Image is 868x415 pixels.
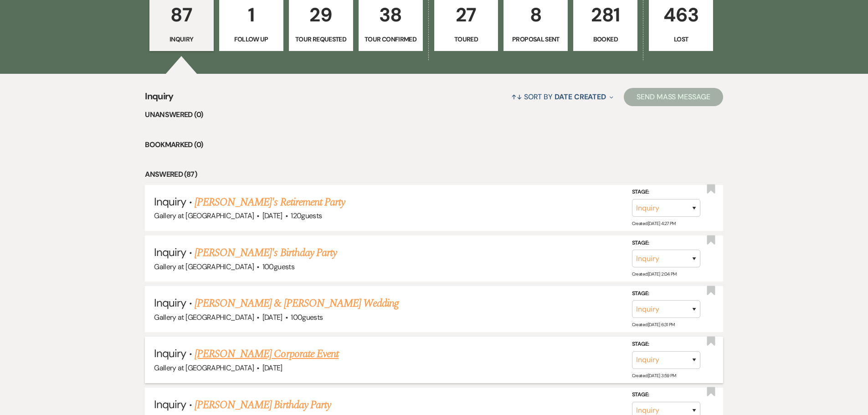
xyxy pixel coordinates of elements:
[295,34,347,44] p: Tour Requested
[154,397,186,411] span: Inquiry
[195,245,337,261] a: [PERSON_NAME]'s Birthday Party
[154,313,254,322] span: Gallery at [GEOGRAPHIC_DATA]
[511,92,522,102] span: ↑↓
[262,313,282,322] span: [DATE]
[632,187,700,197] label: Stage:
[262,211,282,220] span: [DATE]
[154,296,186,310] span: Inquiry
[440,34,493,44] p: Toured
[579,34,632,44] p: Booked
[154,245,186,259] span: Inquiry
[632,373,676,379] span: Created: [DATE] 3:59 PM
[225,34,277,44] p: Follow Up
[632,390,700,400] label: Stage:
[655,34,707,44] p: Lost
[154,195,186,209] span: Inquiry
[154,262,254,272] span: Gallery at [GEOGRAPHIC_DATA]
[195,397,331,413] a: [PERSON_NAME] Birthday Party
[195,194,345,210] a: [PERSON_NAME]'s Retirement Party
[632,322,675,328] span: Created: [DATE] 6:31 PM
[624,88,723,106] button: Send Mass Message
[145,139,723,151] li: Bookmarked (0)
[632,238,700,248] label: Stage:
[365,34,417,44] p: Tour Confirmed
[145,89,174,109] span: Inquiry
[195,346,339,362] a: [PERSON_NAME] Corporate Event
[632,271,677,277] span: Created: [DATE] 2:04 PM
[154,363,254,373] span: Gallery at [GEOGRAPHIC_DATA]
[291,211,322,220] span: 120 guests
[145,169,723,180] li: Answered (87)
[154,346,186,360] span: Inquiry
[508,85,617,109] button: Sort By Date Created
[555,92,606,102] span: Date Created
[632,220,676,226] span: Created: [DATE] 4:27 PM
[509,34,562,44] p: Proposal Sent
[632,339,700,349] label: Stage:
[195,295,399,312] a: [PERSON_NAME] & [PERSON_NAME] Wedding
[154,211,254,220] span: Gallery at [GEOGRAPHIC_DATA]
[145,109,723,121] li: Unanswered (0)
[632,289,700,299] label: Stage:
[291,313,323,322] span: 100 guests
[262,262,294,272] span: 100 guests
[262,363,282,373] span: [DATE]
[155,34,208,44] p: Inquiry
